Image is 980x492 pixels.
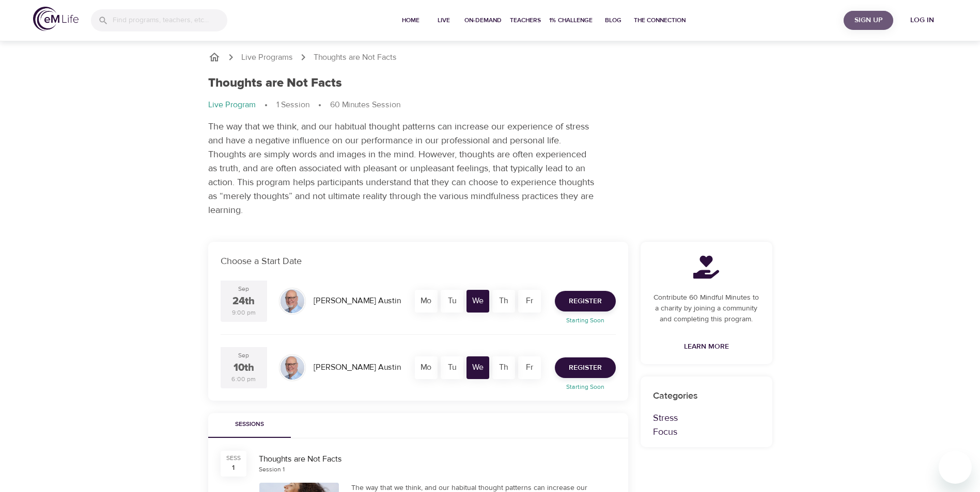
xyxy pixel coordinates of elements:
[330,99,400,111] p: 60 Minutes Session
[441,290,463,313] div: Tu
[901,14,943,27] span: Log in
[549,15,593,26] span: 1% Challenge
[680,337,733,356] a: Learn More
[466,290,489,313] div: We
[844,11,893,30] button: Sign Up
[569,295,602,308] span: Register
[653,292,760,325] p: Contribute 60 Mindful Minutes to a charity by joining a community and completing this program.
[309,357,405,378] div: [PERSON_NAME] Austin
[601,15,626,26] span: Blog
[569,362,602,374] span: Register
[276,99,309,111] p: 1 Session
[653,411,760,425] p: Stress
[234,360,254,375] div: 10th
[33,7,79,31] img: logo
[510,15,541,26] span: Teachers
[466,356,489,379] div: We
[231,375,256,384] div: 6:00 pm
[939,451,972,484] iframe: Button to launch messaging window
[415,356,438,379] div: Mo
[848,14,889,27] span: Sign Up
[241,52,293,63] a: Live Programs
[464,15,502,26] span: On-Demand
[238,285,249,293] div: Sep
[232,463,235,473] div: 1
[113,9,227,31] input: Find programs, teachers, etc...
[415,290,438,313] div: Mo
[492,356,515,379] div: Th
[549,382,622,391] p: Starting Soon
[259,453,616,465] div: Thoughts are Not Facts
[232,294,255,309] div: 24th
[226,454,241,463] div: SESS
[238,351,249,360] div: Sep
[634,15,686,26] span: The Connection
[684,340,729,353] span: Learn More
[314,52,397,63] p: Thoughts are Not Facts
[653,425,760,439] p: Focus
[259,465,285,474] div: Session 1
[518,290,541,313] div: Fr
[431,15,456,26] span: Live
[653,389,760,403] p: Categories
[214,419,285,430] span: Sessions
[232,308,256,317] div: 9:00 pm
[208,120,596,217] p: The way that we think, and our habitual thought patterns can increase our experience of stress an...
[309,291,405,311] div: [PERSON_NAME] Austin
[398,15,423,26] span: Home
[208,51,772,63] nav: breadcrumb
[208,99,256,111] p: Live Program
[518,356,541,379] div: Fr
[221,254,616,268] p: Choose a Start Date
[208,76,342,91] h1: Thoughts are Not Facts
[549,316,622,325] p: Starting Soon
[897,11,947,30] button: Log in
[492,290,515,313] div: Th
[555,291,616,311] button: Register
[555,357,616,378] button: Register
[208,99,772,111] nav: breadcrumb
[441,356,463,379] div: Tu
